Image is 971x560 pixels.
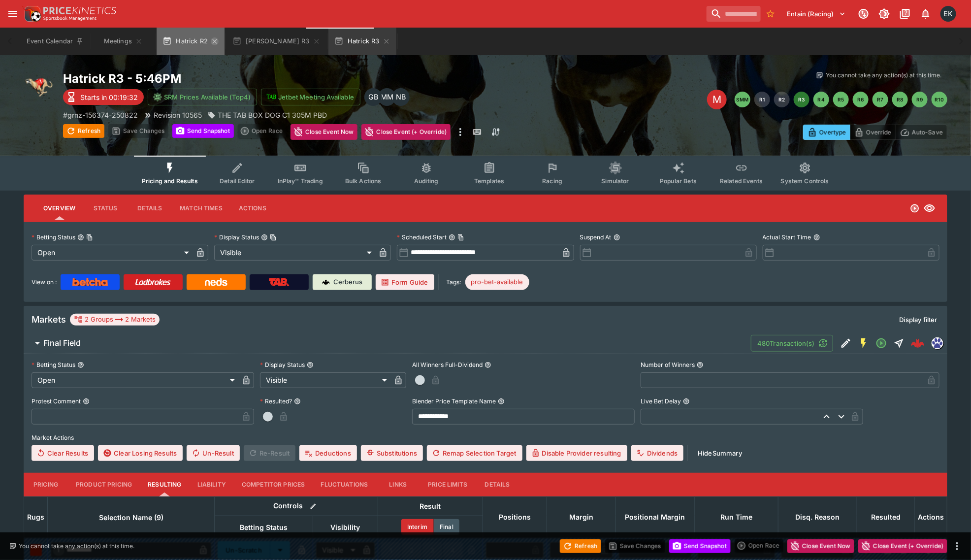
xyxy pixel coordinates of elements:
[334,277,363,287] p: Cerberus
[142,177,198,185] span: Pricing and Results
[401,519,434,535] button: Interim
[32,314,66,325] h5: Markets
[912,127,943,137] p: Auto-Save
[32,430,939,445] label: Market Actions
[781,6,852,22] button: Select Tenant
[4,5,22,23] button: open drawer
[361,124,451,140] button: Close Event (+ Override)
[412,397,496,405] p: Blender Price Template Name
[813,234,820,241] button: Actual Start Time
[932,92,947,107] button: R10
[896,125,947,140] button: Auto-Save
[866,127,891,137] p: Override
[345,177,382,185] span: Bulk Actions
[214,245,375,261] div: Visible
[260,397,292,405] p: Resulted?
[32,233,75,241] p: Betting Status
[787,539,854,553] button: Close Event Now
[894,312,943,328] button: Display filter
[873,92,888,107] button: R7
[475,473,519,496] button: Details
[83,398,90,405] button: Protest Comment
[641,397,681,405] p: Live Bet Delay
[778,496,857,538] th: Disq. Reason
[376,473,420,496] button: Links
[454,124,466,140] button: more
[378,496,483,516] th: Result
[412,361,483,369] p: All Winners Full-Dividend
[911,336,925,350] div: d38971e6-f982-4e1e-8de4-57c1ca03e8f3
[148,89,257,105] button: SRM Prices Available (Top4)
[98,445,183,461] button: Clear Losing Results
[892,92,908,107] button: R8
[43,338,81,348] h6: Final Field
[917,5,935,23] button: Notifications
[19,542,134,551] p: You cannot take any action(s) at this time.
[32,274,57,290] label: View on :
[32,372,238,388] div: Open
[299,445,357,461] button: Deductions
[266,92,276,102] img: jetbet-logo.svg
[24,71,55,102] img: greyhound_racing.png
[547,496,616,538] th: Margin
[378,88,396,106] div: Michela Marris
[187,445,239,461] button: Un-Result
[77,362,84,368] button: Betting Status
[707,90,727,109] div: Edit Meeting
[140,473,189,496] button: Resulting
[214,233,259,241] p: Display Status
[392,88,410,106] div: Nicole Brown
[172,124,234,138] button: Send Snapshot
[227,28,326,55] button: [PERSON_NAME] R3
[234,473,313,496] button: Competitor Prices
[32,361,75,369] p: Betting Status
[269,278,290,286] img: TabNZ
[420,473,475,496] button: Price Limits
[720,177,763,185] span: Related Events
[135,278,171,286] img: Ladbrokes
[940,6,956,22] div: Emily Kim
[230,197,275,220] button: Actions
[313,473,376,496] button: Fluctuations
[361,445,423,461] button: Substitutions
[858,539,947,553] button: Close Event (+ Override)
[24,333,751,353] button: Final Field
[313,274,372,290] a: Cerberus
[376,274,434,290] a: Form Guide
[35,197,83,220] button: Overview
[735,92,947,107] nav: pagination navigation
[794,92,809,107] button: R3
[260,372,390,388] div: Visible
[154,110,202,120] p: Revision 10565
[911,336,925,350] img: logo-cerberus--red.svg
[72,278,108,286] img: Betcha
[205,278,227,286] img: Neds
[754,92,770,107] button: R1
[602,177,629,185] span: Simulator
[910,203,920,213] svg: Open
[616,496,695,538] th: Positional Margin
[190,473,234,496] button: Liability
[172,197,230,220] button: Match Times
[850,125,896,140] button: Override
[631,445,683,461] button: Dividends
[260,361,305,369] p: Display Status
[208,110,327,120] div: THE TAB BOX DOG C1 305M PBD
[68,473,140,496] button: Product Pricing
[695,496,778,538] th: Run Time
[457,234,464,241] button: Copy To Clipboard
[873,334,890,352] button: Open
[294,398,301,405] button: Resulted?
[735,539,783,553] div: split button
[803,125,947,140] div: Start From
[128,197,172,220] button: Details
[641,361,695,369] p: Number of Winners
[932,337,943,349] div: grnz
[465,274,529,290] div: Betting Target: cerberus
[833,92,849,107] button: R5
[707,6,761,22] input: search
[291,124,357,140] button: Close Event Now
[826,71,941,80] p: You cannot take any action(s) at this time.
[397,233,447,241] p: Scheduled Start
